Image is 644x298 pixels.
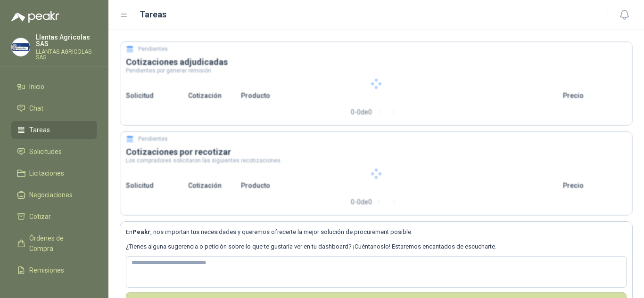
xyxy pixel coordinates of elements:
[29,233,88,254] span: Órdenes de Compra
[12,38,30,56] img: Company Logo
[11,78,97,96] a: Inicio
[36,49,97,60] p: LLANTAS AGRICOLAS SAS
[36,34,97,47] p: Llantas Agricolas SAS
[11,99,97,117] a: Chat
[11,143,97,161] a: Solicitudes
[126,242,627,251] p: ¿Tienes alguna sugerencia o petición sobre lo que te gustaría ver en tu dashboard? ¡Cuéntanoslo! ...
[29,190,73,200] span: Negociaciones
[29,265,64,275] span: Remisiones
[11,229,97,258] a: Órdenes de Compra
[29,168,64,178] span: Licitaciones
[11,11,59,23] img: Logo peakr
[11,261,97,279] a: Remisiones
[11,186,97,204] a: Negociaciones
[132,228,150,235] b: Peakr
[140,8,166,21] h1: Tareas
[126,227,627,237] p: En , nos importan tus necesidades y queremos ofrecerte la mejor solución de procurement posible.
[11,208,97,226] a: Cotizar
[29,103,43,113] span: Chat
[11,121,97,139] a: Tareas
[29,125,50,135] span: Tareas
[29,146,62,157] span: Solicitudes
[11,164,97,182] a: Licitaciones
[29,81,44,92] span: Inicio
[29,211,51,222] span: Cotizar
